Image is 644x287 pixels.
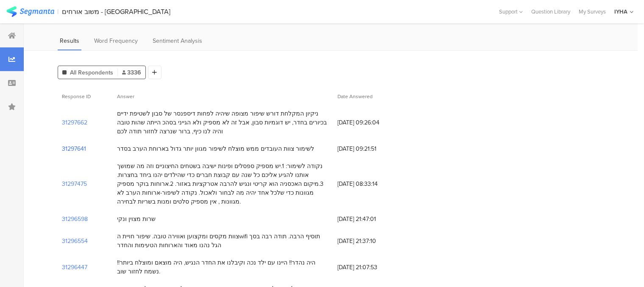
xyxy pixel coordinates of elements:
div: לשימור צוות העובדים ממש מוצלח לשיפור מגוון יותר גדול בארוחת הערב בסדר [117,144,314,153]
span: [DATE] 21:37:10 [337,237,405,246]
div: נקודה לשימור: 1.יש מספיק ספסלים ופינות ישיבה בשטחים החיצוניים וזה מה שמושך אותנו להגיע אליכם כל ש... [117,162,329,206]
div: שרות מצוין ונקי [117,215,156,224]
div: היה נהדר!! היינו עם ילד נכה וקיבלנו את החדר הנגיש, היה מוצאם ומוצלח ביותר!! נשמח לחזור שוב. [117,258,329,276]
span: Results [60,36,79,45]
section: 31297662 [62,118,87,127]
div: Support [499,5,523,18]
div: | [58,7,59,17]
div: צוות מקסים ומקצוען ואווירה טובה. שיפור חויית הwifi תוסיף הרבה. תודה רבה בסך הגל נהנו מאוד והארוחו... [117,232,329,250]
div: IYHA [614,8,627,16]
span: [DATE] 21:07:53 [337,263,405,272]
div: משוב אורחים - [GEOGRAPHIC_DATA] [62,8,171,16]
section: 31296447 [62,263,87,272]
a: My Surveys [574,8,610,16]
img: segmanta logo [6,6,54,17]
section: 31297641 [62,144,86,153]
span: Word Frequency [94,36,138,45]
a: Question Library [527,8,574,16]
span: 3336 [122,68,141,77]
span: [DATE] 09:26:04 [337,118,405,127]
span: [DATE] 08:33:14 [337,179,405,188]
span: [DATE] 21:47:01 [337,215,405,224]
div: ניקיון המקלחת דורש שיפור מצופה שיהיה לפחות דיספנסר של סבון לשטיפת ידיים בכיורים בחדר, יש דוגמיות ... [117,109,329,136]
span: Answer [117,93,134,100]
span: Date Answered [337,93,373,100]
span: Sentiment Analysis [153,36,202,45]
section: 31296598 [62,215,88,224]
span: [DATE] 09:21:51 [337,144,405,153]
span: All Respondents [70,68,113,77]
section: 31296554 [62,237,88,246]
section: 31297475 [62,179,87,188]
span: Response ID [62,93,91,100]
